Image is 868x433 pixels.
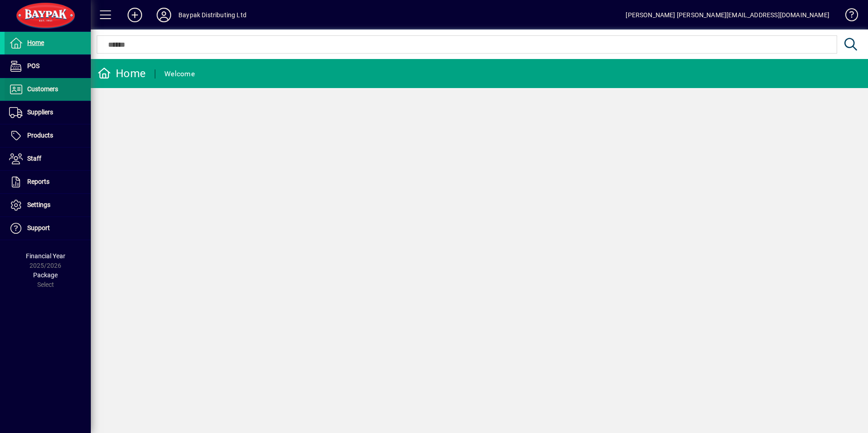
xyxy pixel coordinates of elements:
span: Reports [27,178,49,185]
div: Welcome [164,67,195,81]
a: Support [5,217,91,240]
a: Settings [5,194,91,216]
span: Settings [27,201,50,208]
button: Profile [149,7,178,23]
a: Customers [5,78,91,101]
div: [PERSON_NAME] [PERSON_NAME][EMAIL_ADDRESS][DOMAIN_NAME] [626,8,829,22]
span: Customers [27,85,58,93]
span: Package [33,271,58,279]
span: POS [27,62,39,69]
button: Add [120,7,149,23]
span: Financial Year [26,252,65,260]
span: Staff [27,155,41,162]
span: Support [27,224,50,231]
a: POS [5,55,91,78]
div: Baypak Distributing Ltd [178,8,247,22]
div: Home [98,66,146,81]
a: Products [5,124,91,147]
span: Products [27,132,53,139]
span: Home [27,39,44,46]
a: Staff [5,148,91,170]
a: Knowledge Base [838,2,857,31]
a: Reports [5,171,91,193]
a: Suppliers [5,101,91,124]
span: Suppliers [27,108,53,116]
